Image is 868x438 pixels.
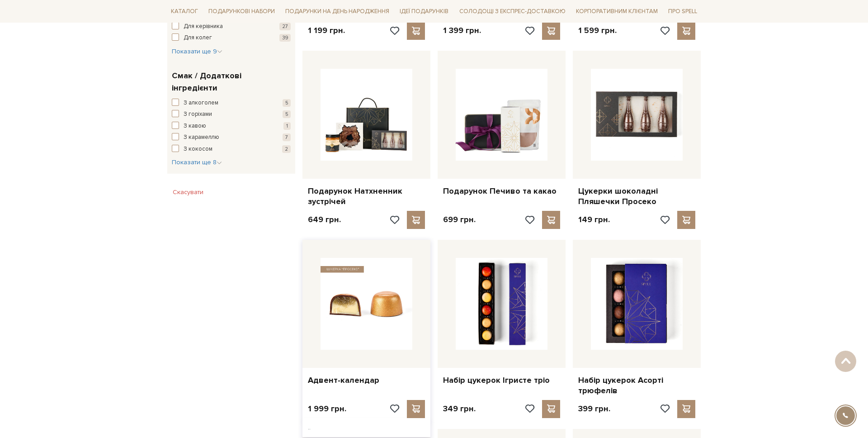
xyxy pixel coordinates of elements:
[308,186,425,207] a: Подарунок Натхненник зустрічей
[184,99,218,108] span: З алкоголем
[172,22,291,31] button: Для керівника 27
[172,47,222,56] button: Показати ще 9
[184,33,212,43] span: Для колег
[172,122,291,131] button: З кавою 1
[283,122,291,130] span: 1
[282,5,393,19] a: Подарунки на День народження
[172,133,291,142] button: З карамеллю 7
[279,34,291,42] span: 39
[308,25,345,36] p: 1 199 грн.
[396,5,452,19] a: Ідеї подарунків
[665,5,701,19] a: Про Spell
[172,70,288,94] span: Смак / Додаткові інгредієнти
[578,186,695,207] a: Цукерки шоколадні Пляшечки Просеко
[172,145,291,154] button: З кокосом 2
[283,110,291,118] span: 5
[283,99,291,107] span: 5
[184,122,206,131] span: З кавою
[302,418,430,437] div: ..
[578,25,617,36] p: 1 599 грн.
[443,404,476,414] p: 349 грн.
[578,214,610,225] p: 149 грн.
[443,186,560,196] a: Подарунок Печиво та какао
[167,5,202,19] a: Каталог
[184,110,212,119] span: З горіхами
[172,48,222,55] span: Показати ще 9
[184,133,219,142] span: З карамеллю
[279,23,291,30] span: 27
[172,33,291,43] button: Для колег 39
[456,4,569,19] a: Солодощі з експрес-доставкою
[443,375,560,386] a: Набір цукерок Ігристе тріо
[308,404,346,414] p: 1 999 грн.
[172,158,222,166] span: Показати ще 8
[578,375,695,396] a: Набір цукерок Асорті трюфелів
[184,145,212,154] span: З кокосом
[283,133,291,141] span: 7
[443,25,481,36] p: 1 399 грн.
[172,99,291,108] button: З алкоголем 5
[572,5,661,19] a: Корпоративним клієнтам
[167,185,209,200] button: Скасувати
[184,22,223,31] span: Для керівника
[308,375,425,386] a: Адвент-календар
[172,110,291,119] button: З горіхами 5
[321,258,412,350] img: Адвент-календар
[205,5,278,19] a: Подарункові набори
[443,214,476,225] p: 699 грн.
[578,404,610,414] p: 399 грн.
[308,214,341,225] p: 649 грн.
[282,145,291,153] span: 2
[172,158,222,167] button: Показати ще 8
